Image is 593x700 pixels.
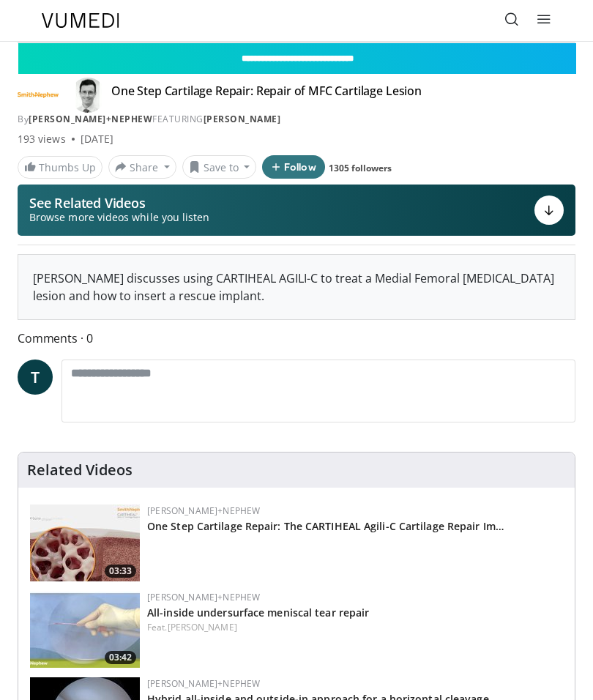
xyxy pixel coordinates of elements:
[262,155,325,179] button: Follow
[147,504,260,517] a: [PERSON_NAME]+Nephew
[70,78,105,113] img: Avatar
[147,606,369,619] a: All-inside undersurface meniscal tear repair
[147,591,260,603] a: [PERSON_NAME]+Nephew
[29,113,152,125] a: [PERSON_NAME]+Nephew
[81,132,113,146] div: [DATE]
[18,113,575,126] div: By FEATURING
[18,329,575,348] span: Comments 0
[204,113,281,125] a: [PERSON_NAME]
[30,504,140,581] img: 781f413f-8da4-4df1-9ef9-bed9c2d6503b.150x105_q85_crop-smart_upscale.jpg
[105,565,136,578] span: 03:33
[168,621,237,633] a: [PERSON_NAME]
[18,156,102,179] a: Thumbs Up
[30,591,140,668] a: 03:42
[18,83,59,107] img: Smith+Nephew
[108,155,176,179] button: Share
[182,155,257,179] button: Save to
[111,83,422,107] h4: One Step Cartilage Repair: Repair of MFC Cartilage Lesion
[147,519,504,533] a: One Step Cartilage Repair: The CARTIHEAL Agili-C Cartilage Repair Im…
[147,621,563,634] div: Feat.
[30,591,140,668] img: 02c34c8e-0ce7-40b9-85e3-cdd59c0970f9.150x105_q85_crop-smart_upscale.jpg
[329,162,392,174] a: 1305 followers
[18,360,53,395] a: T
[18,132,66,146] span: 193 views
[18,185,575,236] button: See Related Videos Browse more videos while you listen
[29,196,209,210] p: See Related Videos
[147,677,260,690] a: [PERSON_NAME]+Nephew
[105,651,136,664] span: 03:42
[27,461,133,479] h4: Related Videos
[42,13,119,28] img: VuMedi Logo
[30,504,140,581] a: 03:33
[18,255,575,319] div: [PERSON_NAME] discusses using CARTIHEAL AGILI-C to treat a Medial Femoral [MEDICAL_DATA] lesion a...
[29,210,209,225] span: Browse more videos while you listen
